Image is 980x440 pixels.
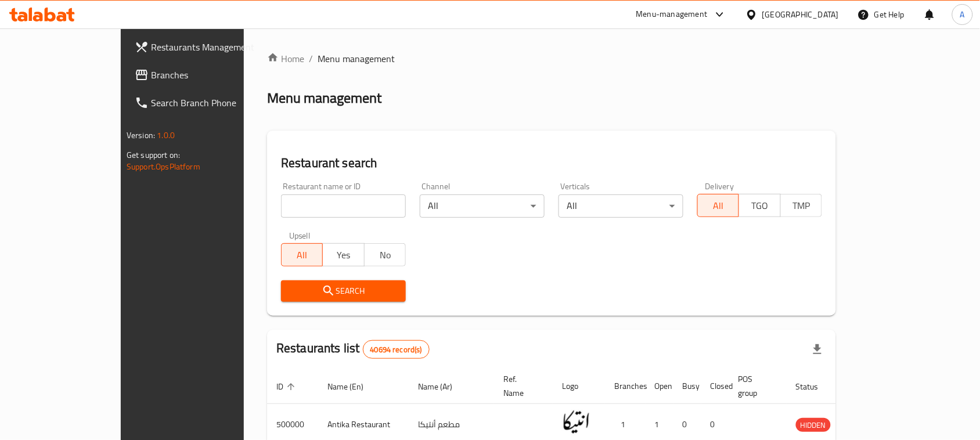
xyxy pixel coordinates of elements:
span: HIDDEN [796,419,831,432]
h2: Menu management [267,89,381,107]
span: Search [290,284,397,298]
span: TMP [786,197,817,214]
div: HIDDEN [796,418,831,432]
span: All [286,247,318,264]
span: Search Branch Phone [151,96,275,110]
a: Home [267,52,304,66]
span: No [369,247,401,264]
span: A [960,8,965,21]
a: Restaurants Management [125,33,284,61]
button: All [281,243,323,266]
span: TGO [744,197,776,214]
th: Branches [605,369,646,404]
th: Closed [701,369,729,404]
th: Open [646,369,673,404]
button: Search [281,280,406,302]
div: Export file [804,336,831,363]
div: Total records count [363,340,430,359]
span: 1.0.0 [157,128,175,143]
a: Support.OpsPlatform [127,159,200,174]
th: Busy [673,369,701,404]
label: Delivery [705,182,734,190]
div: All [420,194,545,218]
span: Ref. Name [503,372,539,400]
label: Upsell [289,232,311,240]
span: Menu management [318,52,395,66]
a: Branches [125,61,284,89]
button: No [364,243,406,266]
span: Yes [327,247,359,264]
span: ID [276,380,298,394]
span: Branches [151,68,275,82]
button: TGO [738,194,780,217]
div: All [559,194,683,218]
nav: breadcrumb [267,52,836,66]
button: Yes [322,243,364,266]
span: Name (Ar) [418,380,467,394]
span: Version: [127,128,155,143]
div: [GEOGRAPHIC_DATA] [762,8,839,21]
span: Name (En) [327,380,379,394]
span: 40694 record(s) [363,344,429,355]
h2: Restaurants list [276,340,430,359]
span: Get support on: [127,147,180,163]
span: POS group [738,372,773,400]
span: All [702,197,734,214]
h2: Restaurant search [281,154,822,172]
li: / [309,52,313,66]
button: TMP [780,194,822,217]
span: Status [796,380,834,394]
input: Search for restaurant name or ID.. [281,194,406,218]
button: All [697,194,739,217]
img: Antika Restaurant [562,407,591,437]
span: Restaurants Management [151,40,275,54]
a: Search Branch Phone [125,89,284,117]
th: Logo [553,369,605,404]
div: Menu-management [636,8,708,21]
